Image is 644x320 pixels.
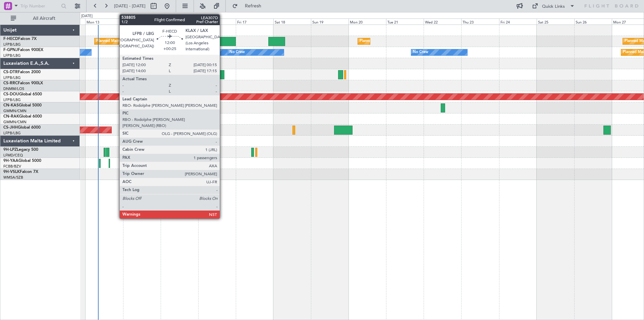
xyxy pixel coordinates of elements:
div: No Crew [229,47,245,57]
div: Fri 17 [236,18,273,25]
a: CS-DTRFalcon 2000 [3,70,41,74]
button: All Aircraft [7,13,73,24]
span: F-HECD [3,37,18,41]
div: Wed 22 [424,18,461,25]
a: CS-DOUGlobal 6500 [3,92,42,96]
a: WMSA/SZB [3,175,23,180]
span: 9H-LPZ [3,148,17,152]
span: CS-DTR [3,70,18,74]
a: GMMN/CMN [3,108,26,113]
button: Quick Links [529,1,578,11]
div: Sun 26 [574,18,612,25]
a: LFPB/LBG [3,97,21,102]
span: All Aircraft [17,16,71,21]
div: Sat 25 [537,18,574,25]
div: No Crew [413,47,428,57]
a: CS-JHHGlobal 6000 [3,126,41,130]
span: [DATE] - [DATE] [114,3,146,9]
div: Fri 24 [499,18,537,25]
div: [DATE] [81,13,93,19]
a: 9H-YAAGlobal 5000 [3,159,41,163]
span: Refresh [239,4,267,8]
span: CS-RRC [3,81,18,85]
span: CN-KAS [3,103,19,107]
div: No Crew [125,47,140,57]
div: Mon 13 [85,18,123,25]
a: F-GPNJFalcon 900EX [3,48,43,52]
div: Thu 23 [461,18,499,25]
div: Planned Maint [GEOGRAPHIC_DATA] ([GEOGRAPHIC_DATA]) [360,36,465,46]
span: CN-RAK [3,115,19,119]
a: DNMM/LOS [3,86,24,91]
a: LFPB/LBG [3,42,21,47]
a: F-HECDFalcon 7X [3,37,37,41]
span: F-GPNJ [3,48,18,52]
a: LFPB/LBG [3,131,21,136]
a: LFMD/CEQ [3,153,23,158]
a: LFPB/LBG [3,53,21,58]
a: 9H-LPZLegacy 500 [3,148,38,152]
div: Sun 19 [311,18,348,25]
a: FCBB/BZV [3,164,21,169]
div: Tue 21 [386,18,424,25]
input: Trip Number [20,1,59,11]
span: 9H-VSLK [3,170,20,174]
a: GMMN/CMN [3,120,26,125]
a: CS-RRCFalcon 900LX [3,81,43,85]
div: Mon 20 [348,18,386,25]
span: CS-JHH [3,126,18,130]
div: Thu 16 [198,18,236,25]
span: CS-DOU [3,92,19,96]
div: Planned Maint [GEOGRAPHIC_DATA] ([GEOGRAPHIC_DATA]) [96,36,202,46]
button: Refresh [229,1,269,11]
a: LFPB/LBG [3,75,21,80]
a: 9H-VSLKFalcon 7X [3,170,38,174]
a: CN-KASGlobal 5000 [3,103,42,107]
span: 9H-YAA [3,159,18,163]
div: Quick Links [542,3,565,10]
div: Tue 14 [123,18,161,25]
div: Wed 15 [161,18,198,25]
div: Sat 18 [273,18,311,25]
a: CN-RAKGlobal 6000 [3,115,42,119]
